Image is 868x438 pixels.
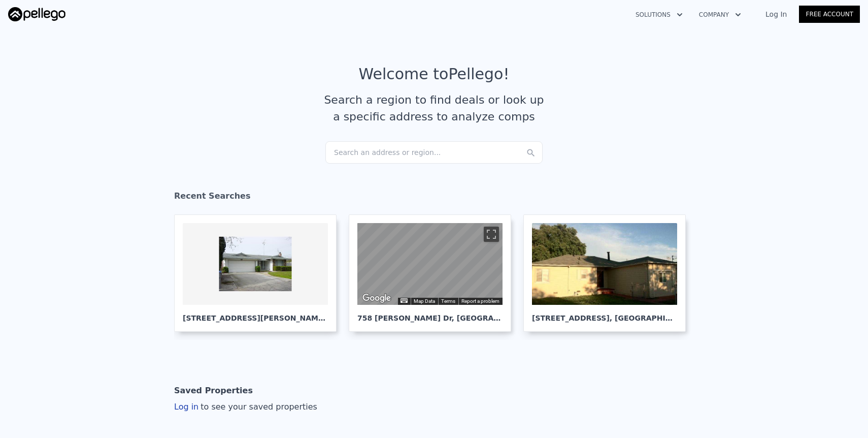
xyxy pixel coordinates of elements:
div: Search an address or region... [325,141,543,164]
div: Log in [174,401,317,413]
div: Recent Searches [174,182,694,214]
a: Map 758 [PERSON_NAME] Dr, [GEOGRAPHIC_DATA] [349,214,519,332]
img: Pellego [8,7,65,21]
span: to see your saved properties [198,402,317,412]
div: Search a region to find deals or look up a specific address to analyze comps [320,91,548,125]
div: Welcome to Pellego ! [359,65,510,83]
div: [STREET_ADDRESS][PERSON_NAME] , [GEOGRAPHIC_DATA][PERSON_NAME] [183,305,328,323]
button: Company [691,6,749,24]
a: [STREET_ADDRESS][PERSON_NAME], [GEOGRAPHIC_DATA][PERSON_NAME] [174,214,345,332]
div: Street View [357,223,503,305]
a: Open this area in Google Maps (opens a new window) [360,292,393,305]
button: Map Data [414,298,435,305]
div: 758 [PERSON_NAME] Dr , [GEOGRAPHIC_DATA] [357,305,503,323]
a: Log In [753,9,799,19]
button: Toggle fullscreen view [484,227,499,242]
button: Solutions [627,6,691,24]
a: Terms (opens in new tab) [441,298,455,304]
a: Report a problem [461,298,499,304]
a: [STREET_ADDRESS], [GEOGRAPHIC_DATA] [523,214,694,332]
a: Free Account [799,6,860,23]
div: [STREET_ADDRESS] , [GEOGRAPHIC_DATA] [532,305,677,323]
img: Google [360,292,393,305]
button: Keyboard shortcuts [400,298,408,303]
div: Map [357,223,503,305]
div: Saved Properties [174,381,253,401]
